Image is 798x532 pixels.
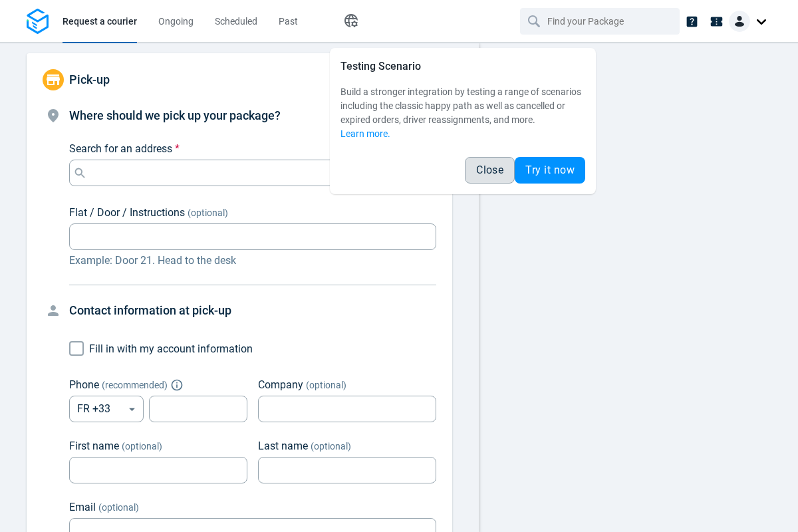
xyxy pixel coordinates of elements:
[98,502,139,513] span: (optional)
[340,128,390,139] a: Learn more.
[525,165,575,176] span: Try it now
[69,253,436,269] p: Example: Door 21. Head to the desk
[311,441,351,452] span: (optional)
[102,380,168,390] span: ( recommended )
[69,108,281,122] span: Where should we pick up your package?
[27,53,452,106] div: Pick-up
[173,381,181,389] button: Explain "Recommended"
[69,301,436,320] h4: Contact information at pick-up
[69,72,110,86] span: Pick-up
[306,380,346,390] span: (optional)
[515,157,585,184] button: Try it now
[69,501,96,513] span: Email
[122,441,162,452] span: (optional)
[69,396,144,422] div: FR +33
[279,16,298,27] span: Past
[258,378,303,391] span: Company
[465,157,515,184] button: Close
[340,86,581,125] span: Build a stronger integration by testing a range of scenarios including the classic happy path as ...
[27,9,49,35] img: Logo
[69,378,99,391] span: Phone
[69,206,185,219] span: Flat / Door / Instructions
[215,16,257,27] span: Scheduled
[63,16,137,27] span: Request a courier
[89,342,253,355] span: Fill in with my account information
[69,440,119,452] span: First name
[340,60,421,72] span: Testing Scenario
[258,440,308,452] span: Last name
[69,142,172,155] span: Search for an address
[476,165,503,176] span: Close
[188,207,228,218] span: (optional)
[158,16,194,27] span: Ongoing
[729,11,750,32] img: Client
[547,9,655,34] input: Find your Package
